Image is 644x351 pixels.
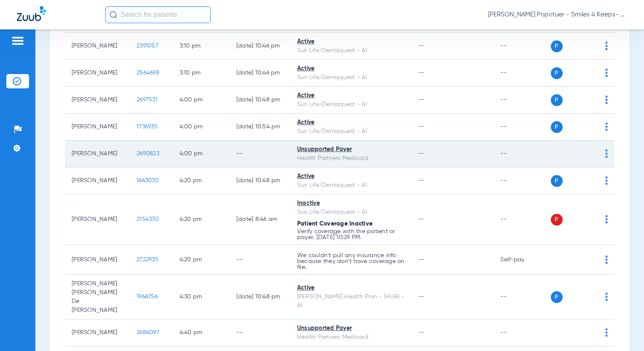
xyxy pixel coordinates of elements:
[230,87,290,114] td: [DATE] 10:48 PM
[551,67,563,79] span: P
[230,33,290,60] td: [DATE] 10:46 PM
[551,121,563,133] span: P
[418,97,424,103] span: --
[494,87,550,114] td: --
[65,319,130,346] td: [PERSON_NAME]
[230,245,290,275] td: --
[297,118,405,127] div: Active
[297,91,405,100] div: Active
[137,216,159,222] span: 2154330
[230,168,290,194] td: [DATE] 10:48 PM
[173,319,230,346] td: 4:40 PM
[551,40,563,52] span: P
[297,64,405,73] div: Active
[297,333,405,342] div: Health Partners Medicaid
[65,194,130,245] td: [PERSON_NAME]
[418,294,424,300] span: --
[605,176,608,185] img: group-dot-blue.svg
[297,284,405,292] div: Active
[230,275,290,319] td: [DATE] 10:48 PM
[137,43,158,49] span: 2391057
[297,292,405,310] div: [PERSON_NAME] Health Plan - (HUB) - AI
[65,168,130,194] td: [PERSON_NAME]
[297,208,405,217] div: Sun Life/Dentaquest - AI
[494,141,550,168] td: --
[297,221,373,227] span: Patient Coverage Inactive
[65,87,130,114] td: [PERSON_NAME]
[173,114,230,141] td: 4:00 PM
[297,154,405,163] div: Health Partners Medicaid
[605,69,608,77] img: group-dot-blue.svg
[418,70,424,76] span: --
[418,124,424,130] span: --
[65,33,130,60] td: [PERSON_NAME]
[173,168,230,194] td: 4:20 PM
[605,122,608,131] img: group-dot-blue.svg
[494,168,550,194] td: --
[137,178,159,183] span: 1663030
[494,275,550,319] td: --
[230,114,290,141] td: [DATE] 10:54 PM
[137,97,158,103] span: 2697531
[230,194,290,245] td: [DATE] 8:46 AM
[297,46,405,55] div: Sun Life/Dentaquest - AI
[494,245,550,275] td: Self-pay
[65,60,130,87] td: [PERSON_NAME]
[173,87,230,114] td: 4:00 PM
[105,6,211,23] input: Search for patients
[297,253,405,270] p: We couldn’t pull any insurance info because they don’t have coverage on file.
[137,151,159,157] span: 2690823
[173,245,230,275] td: 4:20 PM
[418,178,424,183] span: --
[494,114,550,141] td: --
[297,181,405,190] div: Sun Life/Dentaquest - AI
[551,94,563,106] span: P
[551,175,563,187] span: P
[137,330,159,335] span: 2686097
[418,330,424,335] span: --
[297,172,405,181] div: Active
[494,60,550,87] td: --
[110,11,117,19] img: Search Icon
[605,149,608,158] img: group-dot-blue.svg
[605,255,608,264] img: group-dot-blue.svg
[418,216,424,222] span: --
[605,215,608,223] img: group-dot-blue.svg
[137,70,159,76] span: 2564698
[551,214,563,226] span: P
[173,275,230,319] td: 4:30 PM
[418,43,424,49] span: --
[297,199,405,208] div: Inactive
[297,37,405,46] div: Active
[65,275,130,319] td: [PERSON_NAME] [PERSON_NAME] De [PERSON_NAME]
[230,141,290,168] td: --
[297,229,405,240] p: Verify coverage with the patient or payer. [DATE] 10:29 PM.
[173,194,230,245] td: 4:20 PM
[173,33,230,60] td: 3:10 PM
[297,73,405,82] div: Sun Life/Dentaquest - AI
[137,124,158,130] span: 1736935
[605,292,608,301] img: group-dot-blue.svg
[605,42,608,50] img: group-dot-blue.svg
[65,141,130,168] td: [PERSON_NAME]
[494,33,550,60] td: --
[230,319,290,346] td: --
[494,319,550,346] td: --
[297,127,405,136] div: Sun Life/Dentaquest - AI
[137,257,158,263] span: 2722935
[65,245,130,275] td: [PERSON_NAME]
[65,114,130,141] td: [PERSON_NAME]
[551,291,563,303] span: P
[11,36,24,46] img: hamburger-icon
[173,141,230,168] td: 4:00 PM
[17,6,46,21] img: Zuub Logo
[137,294,158,300] span: 1966756
[488,11,627,19] span: [PERSON_NAME] Popotuer - Smiles 4 Keeps- Allentown OS | Abra Dental
[173,60,230,87] td: 3:10 PM
[494,194,550,245] td: --
[602,311,644,351] iframe: Chat Widget
[418,151,424,157] span: --
[230,60,290,87] td: [DATE] 10:46 PM
[297,324,405,333] div: Unsupported Payer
